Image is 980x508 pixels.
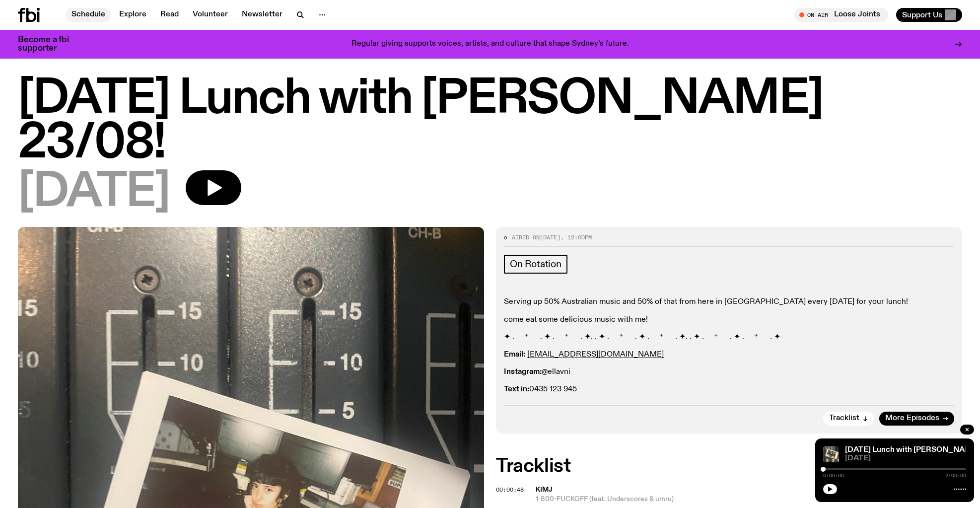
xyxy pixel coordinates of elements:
a: Explore [113,8,152,22]
span: [DATE] [845,455,966,462]
a: [EMAIL_ADDRESS][DOMAIN_NAME] [527,351,664,359]
button: Support Us [896,8,962,22]
h3: Become a fbi supporter [18,36,81,53]
strong: Instagram: [504,368,542,376]
a: Volunteer [187,8,234,22]
span: On Rotation [510,259,561,270]
a: On Rotation [504,255,567,274]
a: Newsletter [236,8,288,22]
h2: Tracklist [496,457,962,475]
span: Aired on [512,233,540,241]
span: , 12:00pm [560,233,592,241]
p: Serving up 50% Australian music and 50% of that from here in [GEOGRAPHIC_DATA] every [DATE] for y... [504,297,954,307]
span: 0:00:00 [823,473,844,478]
span: 2:00:00 [945,473,966,478]
span: More Episodes [885,415,939,422]
span: Tracklist [829,415,859,422]
p: Regular giving supports voices, artists, and culture that shape Sydney’s future. [351,40,629,49]
a: Schedule [66,8,111,22]
strong: Text in: [504,385,529,393]
span: [DATE] [540,233,560,241]
strong: Email: [504,351,525,359]
p: @ellavni [504,367,954,377]
img: A polaroid of Ella Avni in the studio on top of the mixer which is also located in the studio. [823,446,839,462]
p: 0435 123 945 [504,385,954,394]
span: kimj [536,486,553,493]
a: More Episodes [879,412,954,426]
button: 00:00:48 [496,487,524,493]
span: 00:00:48 [496,486,524,494]
button: Tracklist [823,412,874,426]
h1: [DATE] Lunch with [PERSON_NAME] 23/08! [18,77,962,166]
p: come eat some delicious music with me! [504,315,954,325]
span: [DATE] [18,170,170,215]
span: 1-800-FUCKOFF (feat. Underscores & umru) [536,495,962,504]
span: Support Us [902,10,942,19]
button: On AirLoose Joints [794,8,888,22]
a: Read [154,8,185,22]
p: ✦ . ⁺ . ✦ . ⁺ . ✦. . ✦ . ⁺ . ✦ . ⁺ . ✦. . ✦ . ⁺ . ✦ . ⁺ . ✦ [504,333,954,342]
